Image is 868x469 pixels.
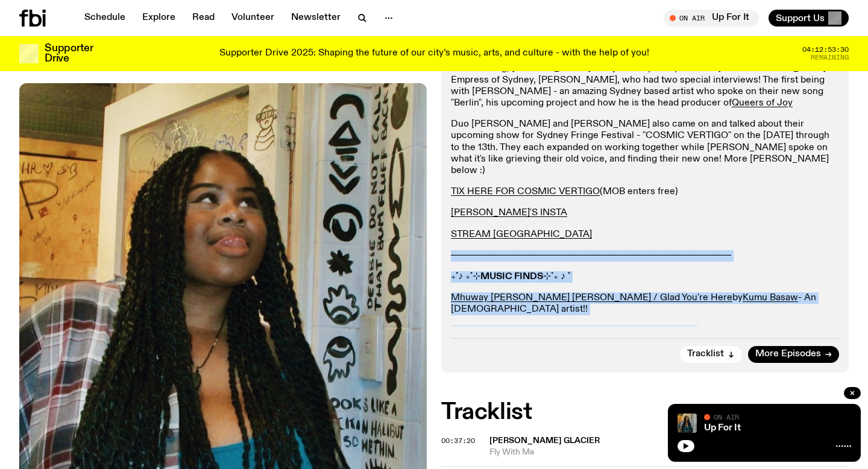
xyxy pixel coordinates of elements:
button: Tracklist [680,346,742,363]
button: Support Us [769,10,849,27]
span: Support Us [776,13,825,24]
p: Duo [PERSON_NAME] and [PERSON_NAME] also came on and talked about their upcoming show for Sydney ... [451,119,839,177]
p: ₊˚♪ ₊˚⊹ ⊹˚₊ ♪ ˚ [451,271,839,283]
span: Remaining [811,54,849,61]
a: Volunteer [224,10,281,27]
p: >> Find all Ify's Music Finds on the official playlist ! << [451,326,839,337]
a: STREAM [GEOGRAPHIC_DATA] [451,230,592,239]
a: Newsletter [284,10,348,27]
a: More Episodes [748,346,839,363]
a: Mhuway [PERSON_NAME] [PERSON_NAME] / Glad You're Here [451,293,732,303]
span: On Air [714,413,739,421]
a: Read [185,10,222,27]
a: Up For It [704,423,741,433]
a: Schedule [77,10,133,27]
p: ───────────────────────────────────────── [451,250,839,262]
strong: MUSIC FINDS [480,272,543,282]
button: 00:37:20 [441,438,475,444]
a: Kumu Basaw [743,293,798,303]
button: On AirUp For It [664,10,759,27]
p: This morning, [PERSON_NAME] was joined by everyone's fav [DEMOGRAPHIC_DATA] Empress of Sydney, [P... [451,63,839,109]
span: 04:12:53:30 [802,46,849,53]
span: 00:37:20 [441,436,475,445]
a: [PERSON_NAME]'S INSTA [451,208,567,218]
a: Explore [135,10,183,27]
span: Tracklist [687,350,724,359]
p: by - An [DEMOGRAPHIC_DATA] artist!! [451,292,839,315]
p: Supporter Drive 2025: Shaping the future of our city’s music, arts, and culture - with the help o... [219,48,649,59]
span: More Episodes [755,350,821,359]
a: Queers of Joy [732,98,793,108]
h3: Supporter Drive [45,43,93,64]
p: (MOB enters free) [451,186,839,198]
a: TIX HERE FOR COSMIC VERTIGO [451,187,600,197]
span: [PERSON_NAME] Glacier [489,436,600,445]
h2: Tracklist [441,401,849,423]
span: Fly With Me [489,447,849,458]
img: Ify - a Brown Skin girl with black braided twists, looking up to the side with her tongue stickin... [678,414,697,433]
